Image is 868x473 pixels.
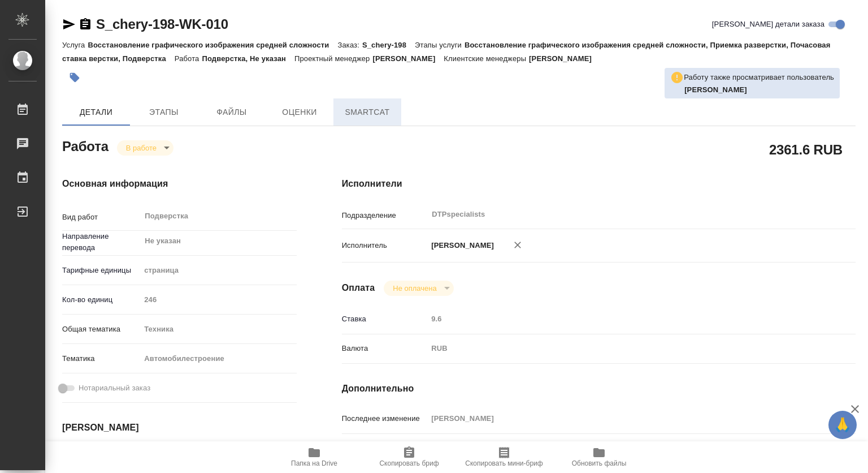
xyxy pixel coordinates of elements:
[294,54,372,63] p: Проектный менеджер
[342,281,375,295] h4: Оплата
[342,382,856,395] h4: Дополнительно
[202,54,294,63] p: Подверстка, Не указан
[96,16,228,32] a: S_chery-198-WK-010
[389,283,440,293] button: Не оплачена
[140,320,296,339] div: Техника
[267,441,362,473] button: Папка на Drive
[552,441,646,473] button: Обновить файлы
[362,441,457,473] button: Скопировать бриф
[62,135,108,156] h2: Работа
[427,440,813,471] textarea: вернуть картинки обратно в eps (готово пока только 6шт) [URL][DOMAIN_NAME] - картинки
[362,41,415,49] p: S_chery-198
[272,105,327,119] span: Оценки
[769,140,843,159] h2: 2361.6 RUB
[465,459,542,467] span: Скопировать мини-бриф
[117,140,173,156] div: В работе
[342,240,428,251] p: Исполнитель
[205,105,259,119] span: Файлы
[505,233,530,257] button: Удалить исполнителя
[137,105,191,119] span: Этапы
[79,18,92,31] button: Скопировать ссылку
[342,210,428,221] p: Подразделение
[444,54,529,63] p: Клиентские менеджеры
[337,41,362,49] p: Заказ:
[529,54,600,63] p: [PERSON_NAME]
[828,411,857,439] button: 🙏
[140,291,296,308] input: Пустое поле
[372,54,444,63] p: [PERSON_NAME]
[415,41,465,49] p: Этапы услуги
[340,105,394,119] span: SmartCat
[62,231,140,253] p: Направление перевода
[140,349,296,368] div: Автомобилестроение
[342,313,428,325] p: Ставка
[62,65,87,90] button: Добавить тэг
[69,105,123,119] span: Детали
[62,294,140,306] p: Кол-во единиц
[88,41,337,49] p: Восстановление графического изображения средней сложности
[175,54,202,63] p: Работа
[684,85,747,94] b: [PERSON_NAME]
[572,459,627,467] span: Обновить файлы
[427,339,813,358] div: RUB
[342,177,856,191] h4: Исполнители
[342,343,428,354] p: Валюта
[342,413,428,424] p: Последнее изменение
[457,441,552,473] button: Скопировать мини-бриф
[712,19,824,30] span: [PERSON_NAME] детали заказа
[291,459,337,467] span: Папка на Drive
[427,410,813,427] input: Пустое поле
[62,41,88,49] p: Услуга
[62,421,297,435] h4: [PERSON_NAME]
[684,84,834,96] p: Заборова Александра
[62,18,76,31] button: Скопировать ссылку для ЯМессенджера
[123,143,160,153] button: В работе
[62,177,297,191] h4: Основная информация
[684,72,834,83] p: Работу также просматривает пользователь
[427,240,494,251] p: [PERSON_NAME]
[384,281,453,296] div: В работе
[79,382,150,394] span: Нотариальный заказ
[62,353,140,364] p: Тематика
[833,413,852,437] span: 🙏
[140,261,296,280] div: страница
[427,311,813,327] input: Пустое поле
[62,324,140,335] p: Общая тематика
[62,212,140,223] p: Вид работ
[379,459,439,467] span: Скопировать бриф
[62,265,140,276] p: Тарифные единицы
